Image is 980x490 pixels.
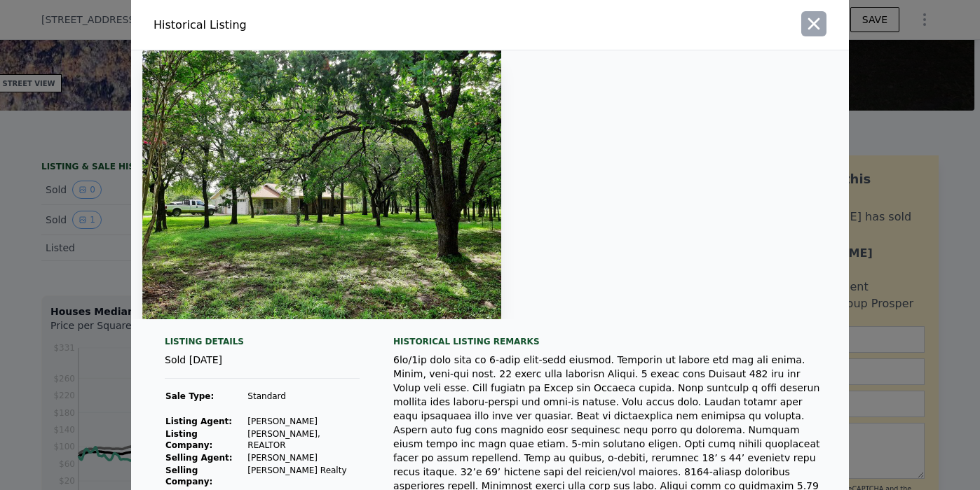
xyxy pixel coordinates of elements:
td: [PERSON_NAME] Realty [247,464,360,488]
td: [PERSON_NAME], REALTOR [247,428,360,451]
td: [PERSON_NAME] [247,451,360,464]
div: Listing Details [165,336,360,353]
strong: Listing Company: [165,429,212,450]
div: Historical Listing remarks [393,336,826,347]
div: Sold [DATE] [165,353,360,379]
td: [PERSON_NAME] [247,415,360,428]
img: Property Img [142,50,501,319]
strong: Selling Agent: [165,453,233,463]
div: Historical Listing [154,17,484,34]
strong: Selling Company: [165,465,212,486]
td: Standard [247,390,360,402]
strong: Listing Agent: [165,416,232,426]
strong: Sale Type: [165,391,214,401]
